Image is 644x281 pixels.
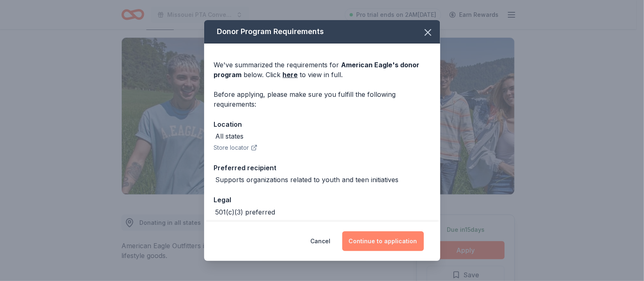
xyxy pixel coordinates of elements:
div: All states [216,131,244,141]
div: 501(c)(3) preferred [216,207,275,217]
button: Cancel [311,231,331,251]
div: Donor Program Requirements [204,20,440,43]
button: Store locator [214,143,257,153]
div: Supports organizations related to youth and teen initiatives [216,175,399,185]
button: Continue to application [342,231,424,251]
div: Preferred recipient [214,162,430,173]
div: Legal [214,194,430,205]
div: We've summarized the requirements for below. Click to view in full. [214,60,430,80]
div: Location [214,119,430,130]
div: Before applying, please make sure you fulfill the following requirements: [214,89,430,109]
a: here [283,70,298,80]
